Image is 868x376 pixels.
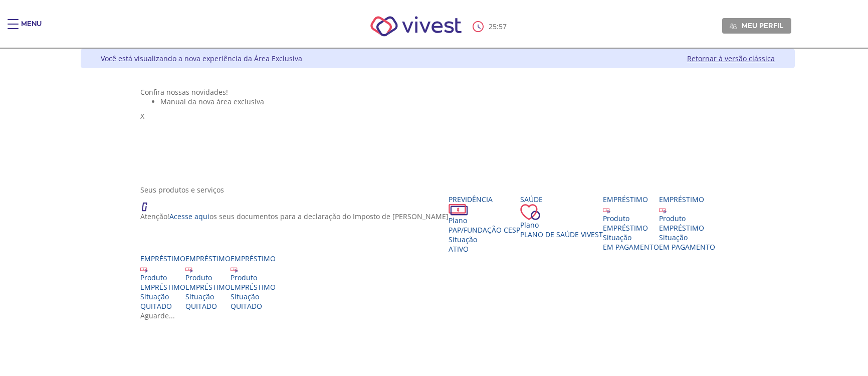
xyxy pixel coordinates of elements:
span: 57 [499,22,507,31]
a: Empréstimo Produto EMPRÉSTIMO Situação EM PAGAMENTO [603,195,659,252]
img: ico_emprestimo.svg [140,265,148,273]
span: QUITADO [231,301,262,311]
img: ico_emprestimo.svg [659,206,667,214]
a: Retornar à versão clássica [687,54,775,63]
div: Previdência [449,195,520,204]
div: Situação [231,292,276,301]
span: 25 [489,22,497,31]
div: Produto [231,273,276,282]
span: QUITADO [140,301,172,311]
a: Empréstimo Produto EMPRÉSTIMO Situação QUITADO [231,254,276,311]
span: Ativo [449,244,469,254]
span: Manual da nova área exclusiva [160,97,264,106]
span: Plano de Saúde VIVEST [520,230,603,239]
div: Produto [185,273,231,282]
div: EMPRÉSTIMO [185,282,231,292]
span: QUITADO [185,301,217,311]
div: Empréstimo [659,195,715,204]
div: Empréstimo [603,195,659,204]
span: X [140,111,144,121]
span: EM PAGAMENTO [659,242,715,252]
div: Menu [21,19,42,39]
div: Situação [603,233,659,242]
a: Acesse aqui [169,212,209,221]
div: Produto [659,214,715,223]
img: ico_coracao.png [520,204,540,220]
span: PAP/Fundação CESP [449,225,520,235]
div: EMPRÉSTIMO [603,223,659,233]
div: Plano [449,216,520,225]
div: Empréstimo [140,254,185,263]
p: Atenção! os seus documentos para a declaração do Imposto de [PERSON_NAME] [140,212,449,221]
a: Saúde PlanoPlano de Saúde VIVEST [520,195,603,239]
img: ico_emprestimo.svg [231,265,238,273]
div: Seus produtos e serviços [140,185,736,195]
img: ico_emprestimo.svg [185,265,193,273]
div: Situação [185,292,231,301]
div: Empréstimo [185,254,231,263]
div: Confira nossas novidades! [140,87,736,97]
a: Empréstimo Produto EMPRÉSTIMO Situação QUITADO [185,254,231,311]
div: EMPRÉSTIMO [659,223,715,233]
div: EMPRÉSTIMO [231,282,276,292]
a: Empréstimo Produto EMPRÉSTIMO Situação QUITADO [140,254,185,311]
div: : [473,21,509,32]
section: <span lang="en" dir="ltr">ProdutosCard</span> [140,185,736,320]
div: Situação [449,235,520,244]
img: ico_emprestimo.svg [603,206,610,214]
div: Produto [603,214,659,223]
img: Meu perfil [730,23,737,30]
span: EM PAGAMENTO [603,242,659,252]
img: ico_dinheiro.png [449,204,468,216]
div: Plano [520,220,603,230]
a: Meu perfil [722,18,791,33]
div: EMPRÉSTIMO [140,282,185,292]
div: Saúde [520,195,603,204]
span: Meu perfil [742,21,783,30]
div: Situação [140,292,185,301]
div: Produto [140,273,185,282]
a: Empréstimo Produto EMPRÉSTIMO Situação EM PAGAMENTO [659,195,715,252]
img: ico_atencao.png [140,195,157,212]
div: Aguarde... [140,311,736,320]
a: Previdência PlanoPAP/Fundação CESP SituaçãoAtivo [449,195,520,254]
div: Você está visualizando a nova experiência da Área Exclusiva [101,54,302,63]
div: Empréstimo [231,254,276,263]
section: <span lang="pt-BR" dir="ltr">Visualizador do Conteúdo da Web</span> 1 [140,87,736,175]
img: Vivest [359,5,473,48]
div: Situação [659,233,715,242]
